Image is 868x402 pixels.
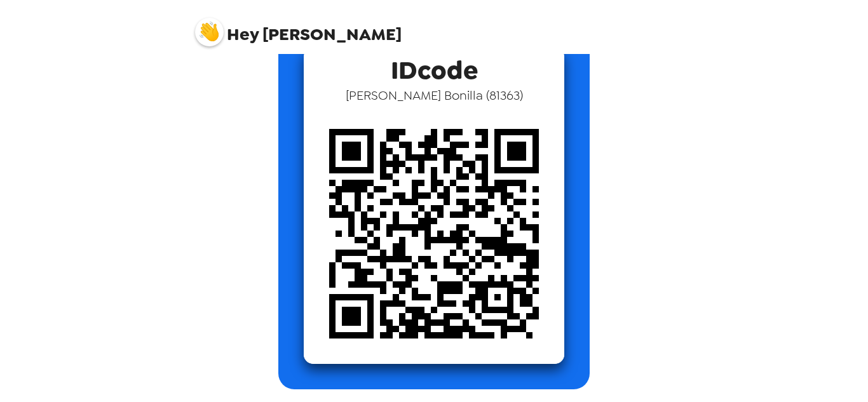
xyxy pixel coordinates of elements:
img: qr code [304,104,564,364]
span: IDcode [391,47,478,87]
img: profile pic [195,18,224,46]
span: [PERSON_NAME] Bonilla ( 81363 ) [346,87,523,104]
span: Hey [227,23,259,46]
span: [PERSON_NAME] [195,11,402,43]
